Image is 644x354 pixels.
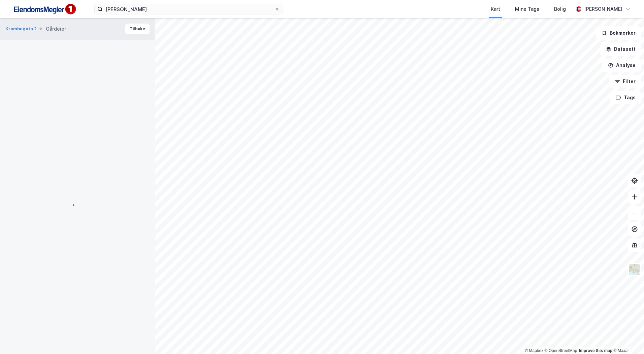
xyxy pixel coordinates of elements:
[600,42,641,56] button: Datasett
[125,24,150,34] button: Tilbake
[554,5,566,13] div: Bolig
[602,59,641,72] button: Analyse
[609,75,641,88] button: Filter
[610,91,641,104] button: Tags
[628,263,641,276] img: Z
[11,2,78,17] img: F4PB6Px+NJ5v8B7XTbfpPpyloAAAAASUVORK5CYII=
[610,322,644,354] iframe: Chat Widget
[72,198,83,209] img: spinner.a6d8c91a73a9ac5275cf975e30b51cfb.svg
[584,5,622,13] div: [PERSON_NAME]
[596,26,641,40] button: Bokmerker
[5,26,38,32] button: Krambugata 2
[491,5,500,13] div: Kart
[525,348,543,353] a: Mapbox
[46,25,66,33] div: Gårdeier
[545,348,577,353] a: OpenStreetMap
[610,322,644,354] div: Kontrollprogram for chat
[515,5,539,13] div: Mine Tags
[103,4,275,14] input: Søk på adresse, matrikkel, gårdeiere, leietakere eller personer
[579,348,612,353] a: Improve this map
